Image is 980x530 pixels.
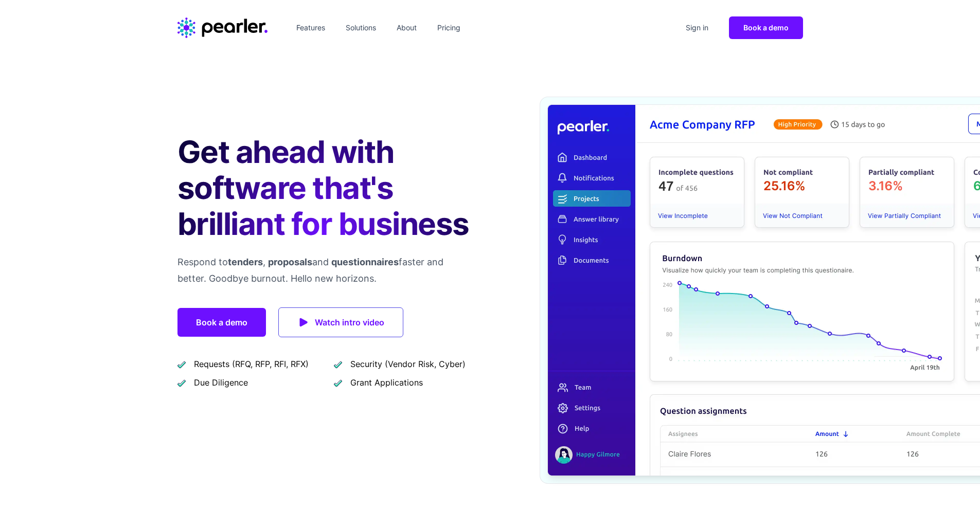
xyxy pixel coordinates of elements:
[177,134,474,242] h1: Get ahead with software that's brilliant for business
[729,16,803,39] a: Book a demo
[177,308,266,337] a: Book a demo
[268,257,312,267] span: proposals
[334,378,342,387] img: checkmark
[350,358,466,370] span: Security (Vendor Risk, Cyber)
[292,20,329,36] a: Features
[342,20,380,36] a: Solutions
[177,360,186,369] img: checkmark
[682,20,712,36] a: Sign in
[393,20,421,36] a: About
[334,360,342,369] img: checkmark
[433,20,465,36] a: Pricing
[278,307,403,337] a: Watch intro video
[177,17,268,38] a: Home
[177,378,186,387] img: checkmark
[315,315,384,330] span: Watch intro video
[177,254,474,287] p: Respond to , and faster and better. Goodbye burnout. Hello new horizons.
[194,358,309,370] span: Requests (RFQ, RFP, RFI, RFX)
[331,257,399,267] span: questionnaires
[743,23,789,32] span: Book a demo
[350,376,423,389] span: Grant Applications
[228,257,263,267] span: tenders
[194,376,248,389] span: Due Diligence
